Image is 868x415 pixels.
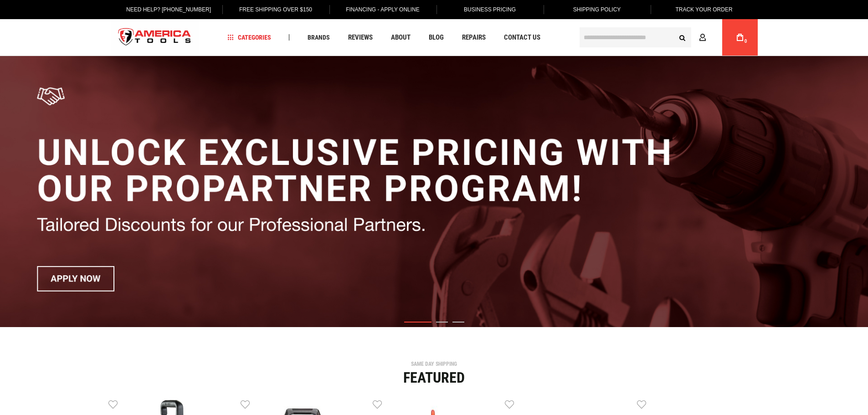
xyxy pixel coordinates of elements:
[745,39,747,44] span: 0
[462,34,486,41] span: Repairs
[223,31,275,44] a: Categories
[111,20,199,55] a: store logo
[504,34,540,41] span: Contact Us
[308,34,330,41] span: Brands
[344,31,377,44] a: Reviews
[458,31,490,44] a: Repairs
[573,6,621,13] span: Shipping Policy
[303,31,334,44] a: Brands
[108,370,760,385] div: Featured
[108,361,760,367] div: SAME DAY SHIPPING
[227,34,271,41] span: Categories
[425,31,448,44] a: Blog
[674,29,691,46] button: Search
[348,34,373,41] span: Reviews
[111,20,199,55] img: America Tools
[500,31,544,44] a: Contact Us
[387,31,415,44] a: About
[391,34,411,41] span: About
[731,19,749,56] a: 0
[429,34,444,41] span: Blog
